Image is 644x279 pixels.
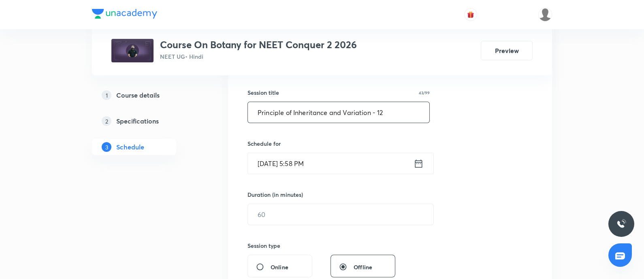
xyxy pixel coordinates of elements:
[248,204,433,225] input: 60
[248,102,429,123] input: A great title is short, clear and descriptive
[419,91,430,95] p: 43/99
[247,88,279,97] h6: Session title
[467,11,474,18] img: avatar
[116,142,144,152] h5: Schedule
[92,9,157,19] img: Company Logo
[247,190,303,199] h6: Duration (in minutes)
[92,87,202,103] a: 1Course details
[247,139,430,148] h6: Schedule for
[160,39,357,51] h3: Course On Botany for NEET Conquer 2 2026
[102,90,111,100] p: 1
[160,52,357,61] p: NEET UG • Hindi
[111,39,154,62] img: 69a52b35d3834f868f3cb6ceff07e9b6.jpg
[616,219,626,229] img: ttu
[102,142,111,152] p: 3
[102,116,111,126] p: 2
[92,113,202,129] a: 2Specifications
[92,9,157,21] a: Company Logo
[538,8,552,21] img: Gopal ram
[464,8,477,21] button: avatar
[116,90,160,100] h5: Course details
[354,263,372,271] span: Offline
[481,41,533,60] button: Preview
[271,263,288,271] span: Online
[247,241,280,250] h6: Session type
[116,116,159,126] h5: Specifications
